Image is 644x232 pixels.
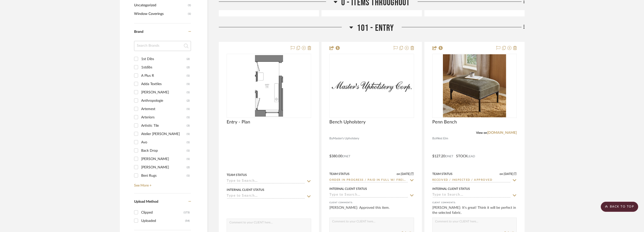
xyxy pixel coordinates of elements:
span: Penn Bench [432,119,457,125]
div: (1) [187,88,190,96]
input: Type to Search… [432,193,511,198]
span: [DATE] [400,172,411,176]
div: Anthropologie [141,97,187,105]
div: A Plus R [141,72,187,80]
div: Avo [141,138,187,146]
div: (1) [187,113,190,121]
span: West Elm [436,136,448,141]
input: Type to Search… [329,178,408,183]
div: (1) [187,130,190,138]
span: on [500,172,503,175]
span: 101 - Entry [357,23,394,34]
div: 1st Dibs [141,55,187,63]
span: Bench Upholstery [329,119,366,125]
div: Back Drop [141,147,187,155]
div: [PERSON_NAME] [141,155,187,163]
span: (1) [188,10,191,18]
div: (1) [187,80,190,88]
div: Team Status [432,172,453,176]
span: Window Coverings [134,10,187,18]
div: (1) [187,155,190,163]
div: Team Status [227,173,247,177]
div: (1) [187,105,190,113]
div: (3) [187,122,190,130]
div: (1) [187,138,190,146]
div: Team Status [329,172,350,176]
div: Internal Client Status [329,187,367,191]
div: (2) [187,97,190,105]
img: Penn Bench [443,54,506,117]
scroll-to-top-button: BACK TO TOP [601,202,638,212]
span: Upload Method [134,200,158,203]
div: Internal Client Status [432,187,470,191]
input: Type to Search… [329,193,408,198]
div: [PERSON_NAME] [141,88,187,96]
div: (2) [187,55,190,63]
span: Master's Upholstery [333,136,359,141]
span: Uncategorized [134,1,187,10]
div: (1) [187,72,190,80]
div: 1stdibs [141,63,187,71]
div: Adda Textiles [141,80,187,88]
div: Clipped [141,209,184,217]
span: on [397,172,400,175]
div: (173) [184,209,190,217]
span: Brand [134,30,143,34]
div: (1) [187,172,190,180]
div: Uploaded [141,217,185,225]
input: Type to Search… [227,194,305,199]
img: Entry - Plan [255,54,283,117]
div: Internal Client Status [227,188,264,192]
span: [DATE] [503,172,514,176]
input: Type to Search… [432,178,511,183]
div: (1) [187,147,190,155]
span: View on [476,131,487,134]
div: [PERSON_NAME]: Approved this item. [329,205,414,215]
div: Artemest [141,105,187,113]
span: By [432,136,436,141]
div: (54) [185,217,190,225]
div: Beni Rugs [141,172,187,180]
div: (2) [187,163,190,171]
input: Type to Search… [227,179,305,184]
input: Search Brands [134,41,191,51]
a: See More + [133,180,191,188]
div: Arteriors [141,113,187,121]
img: Bench Upholstery [330,80,413,92]
div: (2) [187,63,190,71]
span: Entry - Plan [227,119,250,125]
span: By [329,136,333,141]
div: [PERSON_NAME] [141,163,187,171]
span: (1) [188,1,191,9]
div: Atelier [PERSON_NAME] [141,130,187,138]
div: [PERSON_NAME]: It's great! Think it will be perfect in the selected fabric. [432,205,517,215]
div: Artistic Tile [141,122,187,130]
a: [DOMAIN_NAME] [487,131,517,135]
